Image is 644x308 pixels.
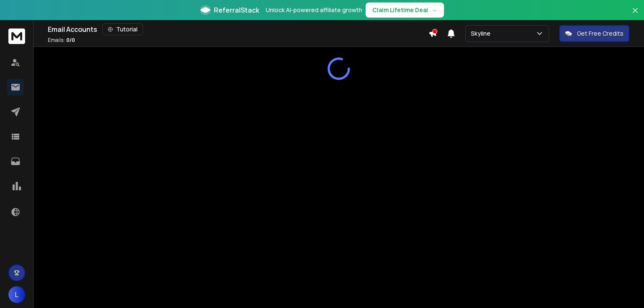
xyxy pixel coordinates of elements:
[266,6,362,14] p: Unlock AI-powered affiliate growth
[559,25,629,42] button: Get Free Credits
[8,286,25,303] button: L
[102,23,143,35] button: Tutorial
[66,36,75,44] span: 0 / 0
[471,29,494,38] p: Skyline
[214,5,259,15] span: ReferralStack
[48,23,428,35] div: Email Accounts
[577,29,623,38] p: Get Free Credits
[48,37,75,44] p: Emails :
[630,5,641,25] button: Close banner
[366,3,444,18] button: Claim Lifetime Deal→
[431,6,437,14] span: →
